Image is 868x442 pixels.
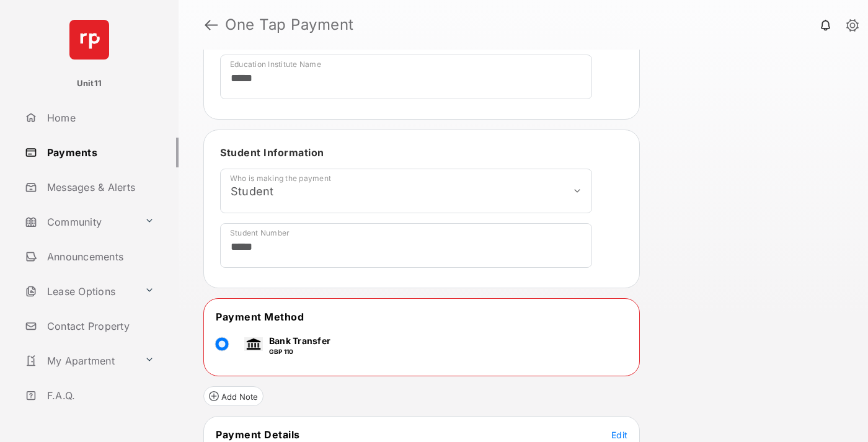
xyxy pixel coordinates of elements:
[20,207,139,237] a: Community
[20,242,179,272] a: Announcements
[611,430,627,440] span: Edit
[20,381,179,410] a: F.A.Q.
[20,276,139,306] a: Lease Options
[20,311,179,341] a: Contact Property
[269,334,330,347] p: Bank Transfer
[220,146,324,159] span: Student Information
[20,103,179,133] a: Home
[611,428,627,441] button: Edit
[77,77,102,90] p: Unit11
[20,172,179,202] a: Messages & Alerts
[216,311,304,323] span: Payment Method
[269,347,330,356] p: GBP 110
[216,428,300,441] span: Payment Details
[203,386,263,406] button: Add Note
[20,138,179,167] a: Payments
[20,346,139,376] a: My Apartment
[225,17,354,32] strong: One Tap Payment
[244,337,263,351] img: bank.png
[69,20,109,60] img: svg+xml;base64,PHN2ZyB4bWxucz0iaHR0cDovL3d3dy53My5vcmcvMjAwMC9zdmciIHdpZHRoPSI2NCIgaGVpZ2h0PSI2NC...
